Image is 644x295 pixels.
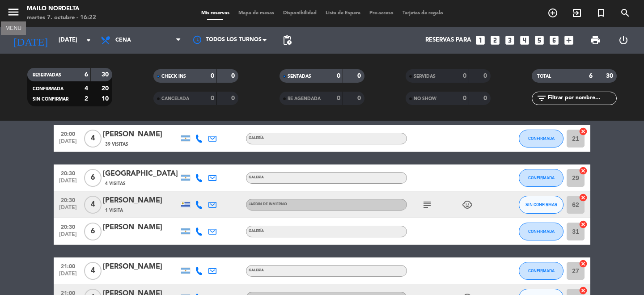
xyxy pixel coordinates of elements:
i: [DATE] [7,30,54,50]
i: arrow_drop_down [83,35,94,46]
strong: 0 [483,95,489,101]
span: NO SHOW [414,97,436,101]
div: LOG OUT [609,27,637,54]
i: looks_6 [548,34,560,46]
strong: 20 [102,85,110,92]
i: cancel [579,166,588,175]
i: add_circle_outline [547,8,558,18]
strong: 0 [231,73,237,79]
span: Lista de Espera [321,11,365,16]
div: martes 7. octubre - 16:22 [27,13,96,22]
span: Cena [115,37,131,43]
span: print [590,35,601,46]
button: CONFIRMADA [519,262,563,280]
span: SERVIDAS [414,74,436,79]
strong: 0 [211,95,214,101]
div: [PERSON_NAME] [103,129,179,140]
span: [DATE] [57,178,79,188]
i: looks_4 [519,34,530,46]
div: [GEOGRAPHIC_DATA] [103,168,179,180]
span: 21:00 [57,261,79,271]
button: menu [7,5,20,22]
i: looks_one [475,34,486,46]
strong: 0 [337,95,340,101]
span: GALERÍA [249,229,264,233]
span: RE AGENDADA [288,97,321,101]
span: [DATE] [57,271,79,281]
i: cancel [579,259,588,268]
span: 4 Visitas [105,180,126,187]
span: Mapa de mesas [234,11,279,16]
span: 20:30 [57,221,79,232]
i: cancel [579,286,588,295]
strong: 0 [357,73,363,79]
i: filter_list [536,93,547,104]
i: turned_in_not [596,8,606,18]
strong: 0 [231,95,237,101]
span: [DATE] [57,232,79,242]
button: CONFIRMADA [519,169,563,187]
i: power_settings_new [618,35,629,46]
span: CONFIRMADA [528,229,555,234]
span: 39 Visitas [105,141,128,148]
span: Reservas para [425,37,471,44]
div: MENU [1,24,26,32]
strong: 0 [463,73,466,79]
span: 1 Visita [105,207,123,214]
span: SIN CONFIRMAR [525,202,557,207]
span: Mis reservas [197,11,234,16]
span: SENTADAS [288,74,311,79]
i: subject [422,199,432,210]
span: Tarjetas de regalo [398,11,448,16]
i: menu [7,5,20,19]
i: looks_two [489,34,501,46]
button: SIN CONFIRMAR [519,196,563,214]
span: RESERVADAS [33,73,61,77]
span: CHECK INS [161,74,186,79]
span: 20:00 [57,128,79,139]
i: exit_to_app [572,8,582,18]
span: Disponibilidad [279,11,321,16]
span: CONFIRMADA [33,87,64,91]
button: CONFIRMADA [519,223,563,240]
div: Mailo Nordelta [27,4,96,13]
span: JARDIN DE INVIERNO [249,202,287,206]
span: CANCELADA [161,97,189,101]
span: [DATE] [57,205,79,215]
strong: 10 [102,96,110,102]
span: 4 [84,196,102,214]
strong: 30 [606,73,615,79]
i: looks_5 [534,34,545,46]
span: 4 [84,262,102,280]
span: 4 [84,130,102,147]
i: cancel [579,127,588,136]
span: CONFIRMADA [528,268,555,273]
strong: 4 [85,85,88,92]
strong: 2 [85,96,88,102]
span: SIN CONFIRMAR [33,97,68,101]
span: 20:30 [57,168,79,178]
span: GALERÍA [249,136,264,140]
span: [DATE] [57,139,79,149]
button: CONFIRMADA [519,130,563,147]
span: 6 [84,223,102,240]
span: 6 [84,169,102,187]
i: child_care [462,199,473,210]
div: [PERSON_NAME] [103,261,179,273]
strong: 0 [463,95,466,101]
span: 20:30 [57,194,79,205]
span: CONFIRMADA [528,175,555,180]
strong: 0 [337,73,340,79]
input: Filtrar por nombre... [547,93,616,103]
strong: 0 [483,73,489,79]
strong: 6 [589,73,593,79]
span: GALERÍA [249,269,264,272]
i: add_box [563,34,575,46]
span: CONFIRMADA [528,136,555,141]
strong: 0 [357,95,363,101]
i: cancel [579,220,588,229]
i: search [620,8,631,18]
span: pending_actions [282,35,292,46]
i: cancel [579,193,588,202]
strong: 30 [102,72,110,78]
